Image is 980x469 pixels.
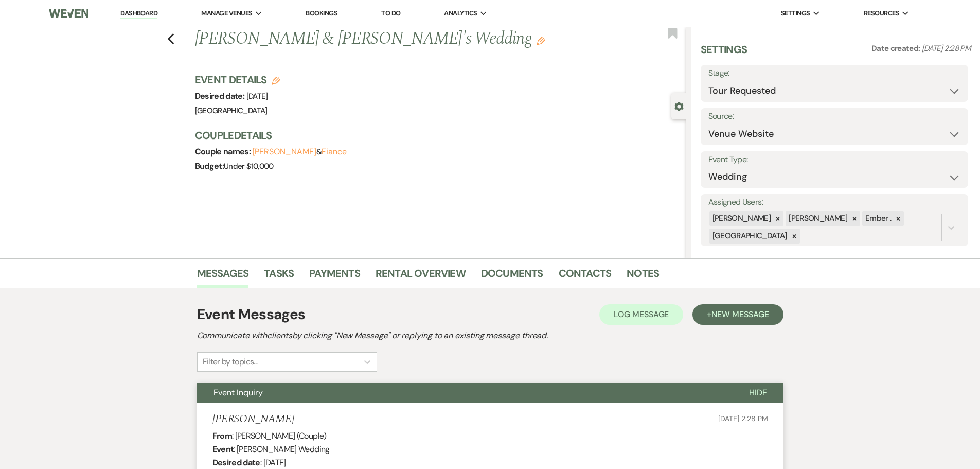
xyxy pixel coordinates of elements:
[627,265,659,288] a: Notes
[701,42,747,65] h3: Settings
[224,161,274,171] span: Under $10,000
[376,265,466,288] a: Rental Overview
[246,91,268,101] span: [DATE]
[253,148,316,156] button: [PERSON_NAME]
[212,457,260,468] b: Desired date
[203,356,258,368] div: Filter by topics...
[692,304,783,325] button: +New Message
[708,109,960,124] label: Source:
[195,106,268,116] span: [GEOGRAPHIC_DATA]
[195,73,280,87] h3: Event Details
[708,195,960,210] label: Assigned Users:
[709,229,789,244] div: [GEOGRAPHIC_DATA]
[381,9,400,18] a: To Do
[253,147,347,157] span: &
[733,383,783,403] button: Hide
[195,128,676,143] h3: Couple Details
[749,387,767,398] span: Hide
[709,211,773,226] div: [PERSON_NAME]
[195,27,584,51] h1: [PERSON_NAME] & [PERSON_NAME]'s Wedding
[444,8,477,19] span: Analytics
[212,413,294,426] h5: [PERSON_NAME]
[195,146,253,157] span: Couple names:
[197,383,733,403] button: Event Inquiry
[197,304,306,325] h1: Event Messages
[674,101,684,111] button: Close lead details
[786,211,849,226] div: [PERSON_NAME]
[322,148,347,156] button: Fiance
[264,265,294,288] a: Tasks
[862,211,893,226] div: Ember .
[781,8,810,19] span: Settings
[195,161,224,171] span: Budget:
[306,9,337,18] a: Bookings
[197,265,249,288] a: Messages
[201,8,252,19] span: Manage Venues
[212,430,232,441] b: From
[922,43,971,54] span: [DATE] 2:28 PM
[708,66,960,81] label: Stage:
[708,152,960,167] label: Event Type:
[197,329,783,342] h2: Communicate with clients by clicking "New Message" or replying to an existing message thread.
[864,8,899,19] span: Resources
[213,387,263,398] span: Event Inquiry
[711,309,769,320] span: New Message
[614,309,669,320] span: Log Message
[537,36,545,45] button: Edit
[599,304,683,325] button: Log Message
[718,414,768,423] span: [DATE] 2:28 PM
[559,265,612,288] a: Contacts
[871,43,922,54] span: Date created:
[120,9,157,19] a: Dashboard
[212,444,234,455] b: Event
[195,91,246,101] span: Desired date:
[481,265,543,288] a: Documents
[309,265,360,288] a: Payments
[49,3,88,24] img: Weven Logo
